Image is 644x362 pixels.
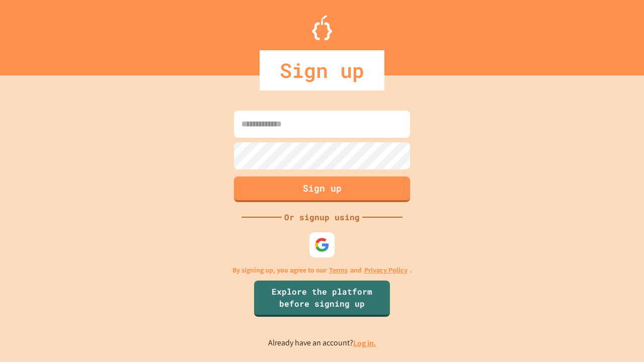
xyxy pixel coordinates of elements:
[282,211,362,223] div: Or signup using
[312,15,332,40] img: Logo.svg
[260,50,384,90] div: Sign up
[364,265,408,276] a: Privacy Policy
[268,337,376,349] p: Already have an account?
[232,265,412,276] p: By signing up, you agree to our and .
[234,176,410,202] button: Sign up
[353,338,376,348] a: Log in.
[329,265,348,276] a: Terms
[254,281,390,317] a: Explore the platform before signing up
[314,237,330,252] img: google-icon.svg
